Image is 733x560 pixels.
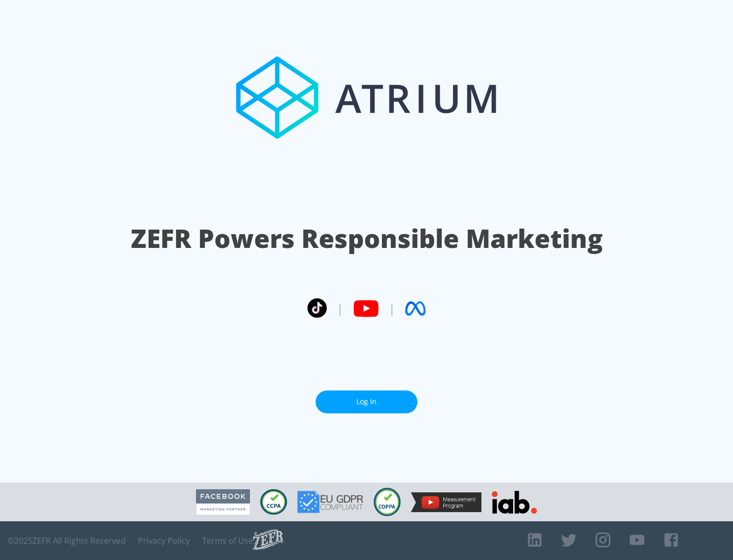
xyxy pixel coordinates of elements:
span: | [337,301,343,316]
a: Log In [316,390,417,413]
span: | [389,301,395,316]
a: Terms of Use [202,536,253,546]
img: COPPA Compliant [374,488,401,516]
img: IAB [492,491,537,514]
span: © 2025 ZEFR All Rights Reserved [8,536,126,546]
img: YouTube Measurement Program [411,492,482,512]
img: GDPR Compliant [297,491,363,513]
a: Privacy Policy [138,536,190,546]
img: CCPA Compliant [260,489,287,515]
img: Facebook Marketing Partner [196,489,250,515]
h1: ZEFR Powers Responsible Marketing [131,221,603,256]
